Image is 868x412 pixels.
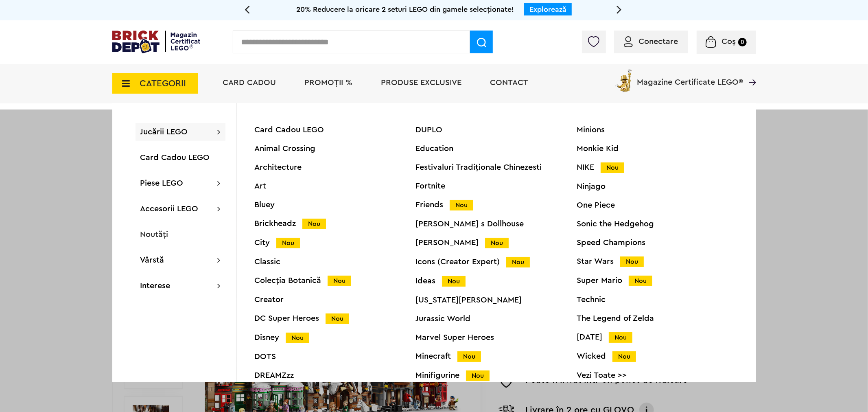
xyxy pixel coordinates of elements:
a: Magazine Certificate LEGO® [743,68,756,76]
a: Contact [490,79,529,87]
a: PROMOȚII % [305,79,353,87]
small: 0 [738,38,747,46]
a: Produse exclusive [381,79,462,87]
span: 20% Reducere la oricare 2 seturi LEGO din gamele selecționate! [296,6,514,13]
a: Conectare [624,37,678,46]
a: Explorează [529,6,566,13]
span: CATEGORII [140,79,186,88]
span: Magazine Certificate LEGO® [637,68,743,86]
a: Card Cadou [223,79,276,87]
span: Coș [722,37,736,46]
span: Conectare [639,37,678,46]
